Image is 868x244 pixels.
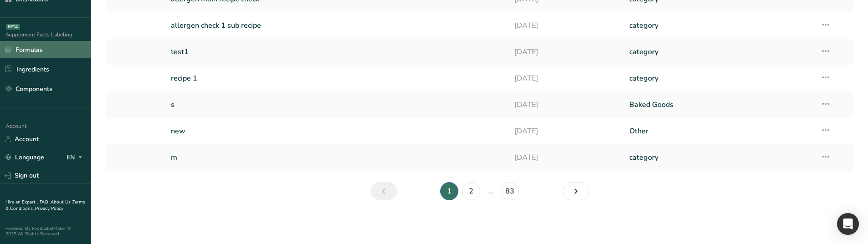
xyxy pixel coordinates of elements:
a: Baked Goods [629,95,809,114]
a: category [629,148,809,167]
div: BETA [6,24,20,30]
a: category [629,42,809,61]
a: [DATE] [514,42,618,61]
a: test1 [171,42,504,61]
a: s [171,95,504,114]
a: Terms & Conditions . [5,199,85,212]
a: Next page [563,182,589,200]
a: [DATE] [514,148,618,167]
div: EN [67,152,86,163]
a: category [629,69,809,88]
a: Previous page [370,182,397,200]
div: Open Intercom Messenger [837,213,859,235]
a: Privacy Policy [35,205,63,212]
a: m [171,148,504,167]
a: Page 83. [501,182,519,200]
a: [DATE] [514,95,618,114]
a: Page 2. [462,182,480,200]
a: [DATE] [514,16,618,35]
a: Language [5,149,44,165]
a: FAQ . [40,199,51,205]
a: About Us . [51,199,72,205]
a: Hire an Expert . [5,199,38,205]
a: allergen check 1 sub recipe [171,16,504,35]
a: recipe 1 [171,69,504,88]
a: [DATE] [514,122,618,141]
a: Other [629,122,809,141]
a: new [171,122,504,141]
a: category [629,16,809,35]
div: Powered By FoodLabelMaker © 2025 All Rights Reserved [5,226,86,237]
a: [DATE] [514,69,618,88]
